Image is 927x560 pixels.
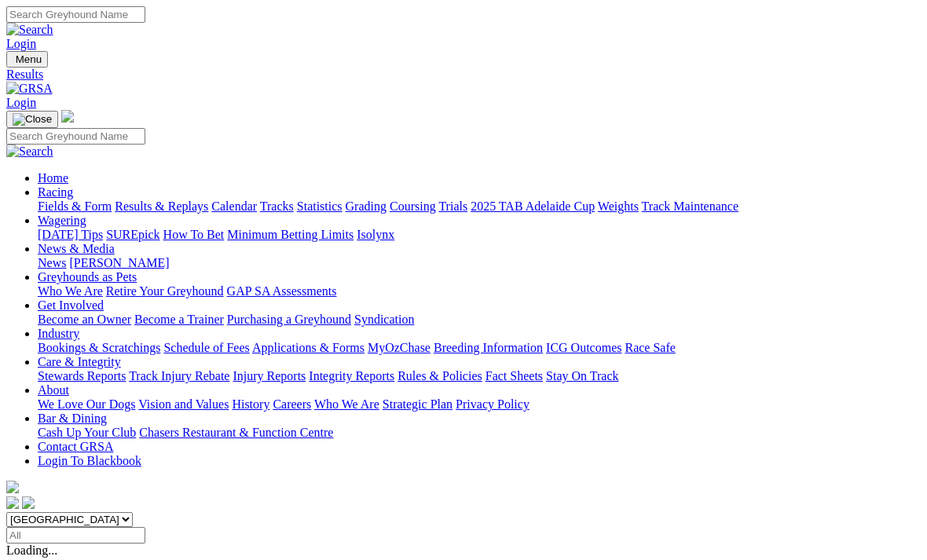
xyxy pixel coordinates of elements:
[134,313,224,326] a: Become a Trainer
[6,481,19,493] img: logo-grsa-white.png
[438,199,467,213] a: Trials
[383,397,453,411] a: Strategic Plan
[106,228,159,241] a: SUREpick
[485,369,543,382] a: Fact Sheets
[252,341,365,354] a: Applications & Forms
[6,111,58,128] button: Toggle navigation
[129,369,229,382] a: Track Injury Rebate
[138,397,229,411] a: Vision and Values
[13,113,52,126] img: Close
[434,341,543,354] a: Breeding Information
[6,128,145,145] input: Search
[38,185,73,199] a: Racing
[69,256,169,269] a: [PERSON_NAME]
[6,527,145,544] input: Select date
[38,284,103,298] a: Who We Are
[38,313,921,327] div: Get Involved
[38,341,160,354] a: Bookings & Scratchings
[357,228,394,241] a: Isolynx
[38,454,141,467] a: Login To Blackbook
[6,6,145,23] input: Search
[546,369,618,382] a: Stay On Track
[233,369,306,382] a: Injury Reports
[22,496,35,509] img: twitter.svg
[471,199,595,213] a: 2025 TAB Adelaide Cup
[115,199,208,213] a: Results & Replays
[390,199,436,213] a: Coursing
[346,199,387,213] a: Grading
[232,397,269,411] a: History
[297,199,343,213] a: Statistics
[273,397,311,411] a: Careers
[456,397,529,411] a: Privacy Policy
[38,355,121,368] a: Care & Integrity
[38,171,68,185] a: Home
[6,37,36,50] a: Login
[38,440,113,453] a: Contact GRSA
[211,199,257,213] a: Calendar
[368,341,431,354] a: MyOzChase
[6,496,19,509] img: facebook.svg
[38,341,921,355] div: Industry
[6,68,921,82] a: Results
[38,369,921,383] div: Care & Integrity
[61,110,74,123] img: logo-grsa-white.png
[314,397,379,411] a: Who We Are
[398,369,482,382] a: Rules & Policies
[139,426,333,439] a: Chasers Restaurant & Function Centre
[38,256,66,269] a: News
[38,412,107,425] a: Bar & Dining
[6,51,48,68] button: Toggle navigation
[6,145,53,159] img: Search
[163,228,225,241] a: How To Bet
[227,313,351,326] a: Purchasing a Greyhound
[6,544,57,557] span: Loading...
[38,327,79,340] a: Industry
[354,313,414,326] a: Syndication
[38,214,86,227] a: Wagering
[38,228,921,242] div: Wagering
[38,256,921,270] div: News & Media
[38,298,104,312] a: Get Involved
[38,426,136,439] a: Cash Up Your Club
[106,284,224,298] a: Retire Your Greyhound
[38,397,921,412] div: About
[163,341,249,354] a: Schedule of Fees
[38,369,126,382] a: Stewards Reports
[38,383,69,397] a: About
[309,369,394,382] a: Integrity Reports
[38,397,135,411] a: We Love Our Dogs
[38,199,921,214] div: Racing
[598,199,639,213] a: Weights
[38,270,137,284] a: Greyhounds as Pets
[227,228,354,241] a: Minimum Betting Limits
[6,96,36,109] a: Login
[6,82,53,96] img: GRSA
[38,242,115,255] a: News & Media
[16,53,42,65] span: Menu
[260,199,294,213] a: Tracks
[38,426,921,440] div: Bar & Dining
[546,341,621,354] a: ICG Outcomes
[38,228,103,241] a: [DATE] Tips
[227,284,337,298] a: GAP SA Assessments
[38,199,112,213] a: Fields & Form
[625,341,675,354] a: Race Safe
[38,313,131,326] a: Become an Owner
[642,199,738,213] a: Track Maintenance
[6,23,53,37] img: Search
[38,284,921,298] div: Greyhounds as Pets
